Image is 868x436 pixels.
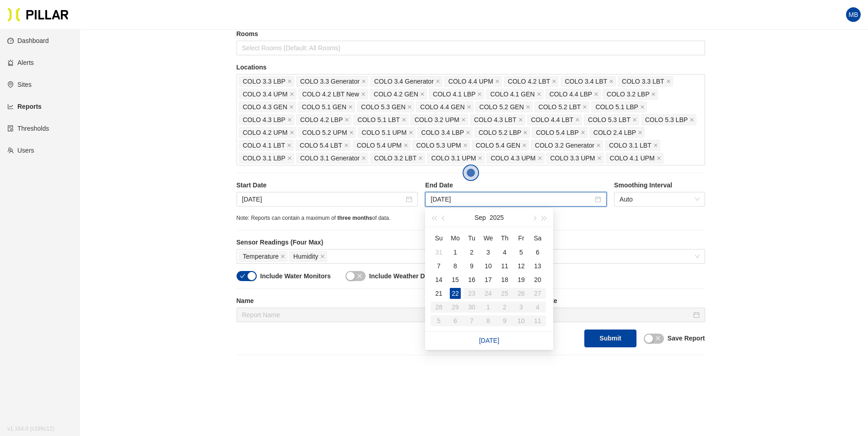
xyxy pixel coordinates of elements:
div: 21 [433,288,444,299]
td: 2025-09-13 [529,259,546,273]
span: close [463,143,468,149]
div: 13 [532,261,543,271]
span: close [420,92,425,97]
span: close [461,117,466,123]
span: close [609,79,614,85]
span: COLO 5.1 UPM [362,128,407,138]
span: close [409,130,413,136]
div: 12 [516,261,527,271]
span: COLO 3.4 LBT [565,76,607,86]
span: close [632,117,637,123]
span: COLO 5.1 LBT [357,115,400,125]
span: COLO 5.2 GEN [480,102,524,112]
span: close [666,79,671,85]
label: Smoothing Interval [614,181,705,190]
span: Temperature [243,251,279,261]
span: close [597,156,602,161]
span: COLO 3.2 LBT [374,153,417,163]
span: COLO 3.3 LBP [243,76,286,86]
span: close [478,156,482,161]
span: COLO 3.1 LBT [609,140,652,150]
a: teamUsers [7,147,34,154]
label: Report Type [474,238,705,247]
span: close [361,79,366,85]
th: Fr [513,231,529,245]
a: dashboardDashboard [7,37,49,44]
th: We [480,231,496,245]
span: close [290,92,294,97]
span: close [651,92,656,97]
span: COLO 4.2 LBT New [302,89,359,99]
span: three months [337,215,372,221]
div: 14 [433,274,444,285]
div: 10 [483,261,494,271]
span: close [582,105,587,110]
td: 2025-09-22 [447,287,464,300]
span: close [581,130,585,136]
span: COLO 4.1 GEN [490,89,534,99]
span: Auto [620,192,699,206]
td: 2025-08-31 [431,245,447,259]
span: close [361,92,366,97]
span: close [538,156,542,161]
input: Oct 6, 2025 [480,310,691,320]
span: COLO 3.2 LBP [607,89,649,99]
td: 2025-09-07 [431,259,447,273]
span: close [523,130,528,136]
th: Tu [464,231,480,245]
label: Public Link Expiration Date [474,296,705,306]
td: 2025-09-15 [447,273,464,287]
td: 2025-09-11 [496,259,513,273]
div: 7 [433,261,444,271]
td: 2025-09-02 [464,245,480,259]
span: close [418,156,423,161]
span: close [575,117,580,123]
span: close [287,79,292,85]
span: COLO 3.3 LBT [622,76,664,86]
img: Pillar Technologies [7,7,69,22]
a: line-chartReports [7,103,42,110]
span: COLO 4.4 UPM [448,76,493,86]
a: [DATE] [479,337,499,344]
label: End Date [425,181,607,190]
span: close [518,117,523,123]
label: Include Water Monitors [260,271,331,281]
th: Th [496,231,513,245]
div: 2 [466,247,477,258]
span: COLO 4.4 LBT [531,115,574,125]
span: close [320,254,325,260]
span: COLO 5.3 GEN [361,102,405,112]
span: All Locations [480,250,700,263]
span: COLO 3.2 UPM [415,115,459,125]
span: COLO 4.4 GEN [420,102,464,112]
span: COLO 3.3 Generator [300,76,360,86]
span: close [640,105,645,110]
td: 2025-09-17 [480,273,496,287]
td: 2025-09-20 [529,273,546,287]
span: COLO 5.2 LBP [479,128,521,138]
td: 2025-09-16 [464,273,480,287]
td: 2025-09-19 [513,273,529,287]
span: close [466,130,470,136]
span: close [348,105,353,110]
span: close [594,92,598,97]
span: close [596,143,601,149]
span: close [287,117,292,123]
span: COLO 5.2 UPM [302,128,347,138]
td: 2025-09-03 [480,245,496,259]
label: Name [237,296,467,306]
span: close [349,130,354,136]
th: Mo [447,231,464,245]
div: 6 [532,247,543,258]
span: COLO 5.4 LBT [300,140,342,150]
span: COLO 4.3 UPM [491,153,535,163]
td: 2025-09-04 [496,245,513,259]
span: COLO 4.2 GEN [374,89,418,99]
span: COLO 5.4 GEN [476,140,520,150]
span: close [404,143,408,149]
span: close [361,156,366,161]
span: COLO 4.2 LBT [508,76,550,86]
label: Include Weather Data [369,271,434,281]
span: close [289,105,294,110]
td: 2025-09-09 [464,259,480,273]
